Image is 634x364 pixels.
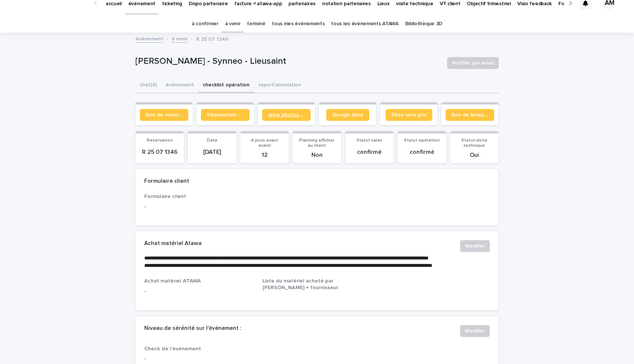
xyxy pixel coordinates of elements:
button: checklist opération [198,78,254,93]
p: confirmé [350,149,389,156]
p: - [144,288,254,295]
span: Reservation [147,138,173,143]
h2: Formulaire client [144,178,189,185]
span: Résa sans prix [392,112,426,118]
button: Notifier par email [447,57,499,69]
p: - [144,203,254,211]
a: Réservation client [201,109,250,121]
span: Modifier [465,242,485,250]
span: Notifier par email [452,59,494,67]
p: Non [297,152,337,159]
p: R 25 07 1346 [196,34,228,43]
a: Bon de commande [140,109,188,121]
span: Achat matériel ATAWA [144,278,201,284]
a: Bon de livraison [446,109,494,121]
span: drive photos coordinateur [268,112,305,118]
p: [PERSON_NAME] - Synneo - Lieusaint [135,56,441,67]
button: Modifier [460,325,490,337]
span: Réservation client [207,112,244,118]
p: [DATE] [192,149,232,156]
h2: Niveau de sérénité sur l'événement : [144,325,241,332]
a: à venir [172,34,188,43]
a: à venir [225,15,241,33]
p: - [144,355,224,363]
button: chat (4) [135,78,161,93]
a: événement [135,34,164,43]
span: Google drive [332,112,363,118]
span: Bon de commande [146,112,182,118]
span: Formulaire client [144,194,186,199]
span: # jours avant event [251,138,278,148]
a: tous les événements ATAWA [331,15,398,33]
a: Résa sans prix [386,109,432,121]
span: Check de l'événement [144,346,201,351]
p: Oui [455,152,494,159]
span: Statut sales [356,138,382,143]
span: Statut visite technique [461,138,488,148]
a: Google drive [326,109,369,121]
p: confirmé [402,149,442,156]
button: Modifier [460,240,490,252]
p: 12 [245,152,284,159]
span: Statut opération [404,138,440,143]
button: report/annulation [254,78,306,93]
a: tous mes événements [272,15,324,33]
a: Bibliothèque 3D [405,15,442,33]
span: Bon de livraison [452,112,488,118]
a: à confirmer [192,15,218,33]
span: Planning afficher au client [299,138,334,148]
button: événement [161,78,198,93]
span: Modifier [465,327,485,335]
a: terminé [247,15,265,33]
p: R 25 07 1346 [140,149,179,156]
span: Date [207,138,218,143]
a: drive photos coordinateur [262,109,311,121]
h2: Achat matériel Atawa [144,240,202,247]
span: Liste du matériel acheté par [PERSON_NAME] + fournisseur [262,278,338,290]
